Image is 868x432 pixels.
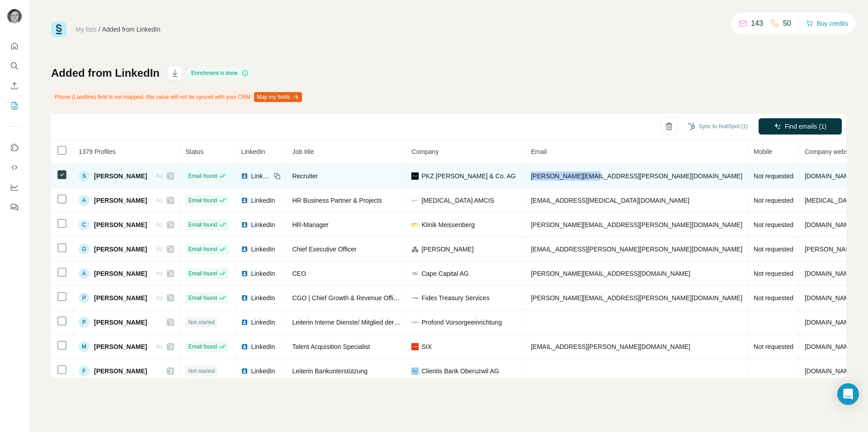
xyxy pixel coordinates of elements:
span: [PERSON_NAME] [94,220,147,229]
span: Mobile [754,148,772,155]
span: Leiterin Interne Dienste/ Mitglied der Geschäftsleitung [292,319,443,326]
span: LinkedIn [241,148,265,155]
img: LinkedIn logo [241,294,248,302]
span: [PERSON_NAME] [94,269,147,278]
span: Cape Capital AG [421,269,468,278]
span: CGO | Chief Growth & Revenue Officer [292,294,402,302]
span: Company [411,148,439,155]
span: HR-Manager [292,221,328,228]
img: LinkedIn logo [241,221,248,228]
img: LinkedIn logo [241,270,248,277]
span: [DOMAIN_NAME] [805,294,855,302]
img: company-logo [411,172,419,180]
span: [DOMAIN_NAME] [805,343,855,350]
span: LinkedIn [251,220,275,229]
span: [PERSON_NAME] [94,318,147,327]
button: My lists [7,98,22,114]
span: Status [185,148,203,155]
img: Avatar [7,9,22,23]
span: [PERSON_NAME] [94,367,147,376]
span: [PERSON_NAME] [94,196,147,205]
img: company-logo [411,367,419,375]
span: Not requested [754,270,793,277]
button: Enrich CSV [7,78,22,94]
span: Recruiter [292,172,318,180]
span: LinkedIn [251,293,275,302]
span: Email found [188,343,217,351]
div: M [79,341,90,352]
span: [EMAIL_ADDRESS][PERSON_NAME][PERSON_NAME][DOMAIN_NAME] [531,246,742,253]
img: company-logo [411,221,419,228]
span: [PERSON_NAME][EMAIL_ADDRESS][PERSON_NAME][DOMAIN_NAME] [531,172,742,180]
img: LinkedIn logo [241,172,248,180]
span: Not requested [754,343,793,350]
img: LinkedIn logo [241,197,248,204]
span: Profond Vorsorgeeinrichtung [421,318,501,327]
span: Company website [805,148,855,155]
span: SIX [421,342,432,351]
button: Quick start [7,38,22,54]
span: Not started [188,318,215,326]
span: [PERSON_NAME] [94,293,147,302]
span: Klinik Meissenberg [421,220,475,229]
span: [DOMAIN_NAME] [805,319,855,326]
a: My lists [75,26,97,33]
span: [DOMAIN_NAME] [805,367,855,375]
button: Search [7,58,22,74]
span: [EMAIL_ADDRESS][PERSON_NAME][DOMAIN_NAME] [531,343,690,350]
span: LinkedIn [251,367,275,376]
button: Dashboard [7,179,22,195]
div: Enrichment is done [189,68,251,79]
span: Clientis Bank Oberuzwil AG [421,367,499,376]
div: Open Intercom Messenger [837,383,859,405]
img: company-logo [411,319,419,326]
span: Not requested [754,246,793,253]
span: Email found [188,172,217,180]
span: Fides Treasury Services [421,293,489,302]
span: [PERSON_NAME] [94,342,147,351]
div: G [79,244,90,255]
div: S [79,171,90,181]
button: Use Surfe on LinkedIn [7,139,22,156]
span: [MEDICAL_DATA] AMCIS [421,196,494,205]
span: [EMAIL_ADDRESS][MEDICAL_DATA][DOMAIN_NAME] [531,197,689,204]
span: PKZ [PERSON_NAME] & Co. AG [421,172,516,181]
span: [PERSON_NAME][EMAIL_ADDRESS][PERSON_NAME][DOMAIN_NAME] [531,221,742,228]
img: LinkedIn logo [241,343,248,350]
img: company-logo [411,343,419,350]
div: Added from LinkedIn [102,25,160,34]
span: Not requested [754,172,793,180]
span: Leiterin Bankunterstützung [292,367,368,375]
div: Phone (Landline) field is not mapped, this value will not be synced with your CRM [51,89,304,105]
span: Not requested [754,197,793,204]
img: LinkedIn logo [241,246,248,253]
span: LinkedIn [251,196,275,205]
span: LinkedIn [251,342,275,351]
span: LinkedIn [251,318,275,327]
button: Use Surfe API [7,159,22,176]
span: Email found [188,294,217,302]
div: F [79,366,90,376]
span: Not started [188,367,215,375]
span: Not requested [754,294,793,302]
button: Sync to HubSpot (1) [682,120,754,133]
p: 50 [783,18,791,29]
img: LinkedIn logo [241,319,248,326]
span: LinkedIn [251,269,275,278]
span: 1379 Profiles [79,148,116,155]
span: [PERSON_NAME] [94,245,147,254]
button: Buy credits [806,17,848,30]
div: P [79,317,90,328]
img: company-logo [411,270,419,277]
span: Email found [188,221,217,229]
span: [PERSON_NAME] [421,245,473,254]
img: Surfe Logo [51,22,66,37]
span: Find emails (1) [785,122,827,131]
button: Find emails (1) [759,118,842,135]
span: [PERSON_NAME] [94,172,147,181]
span: Email found [188,245,217,253]
button: Map my fields [254,92,302,102]
img: company-logo [411,197,419,204]
img: company-logo [411,294,419,302]
span: Job title [292,148,314,155]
